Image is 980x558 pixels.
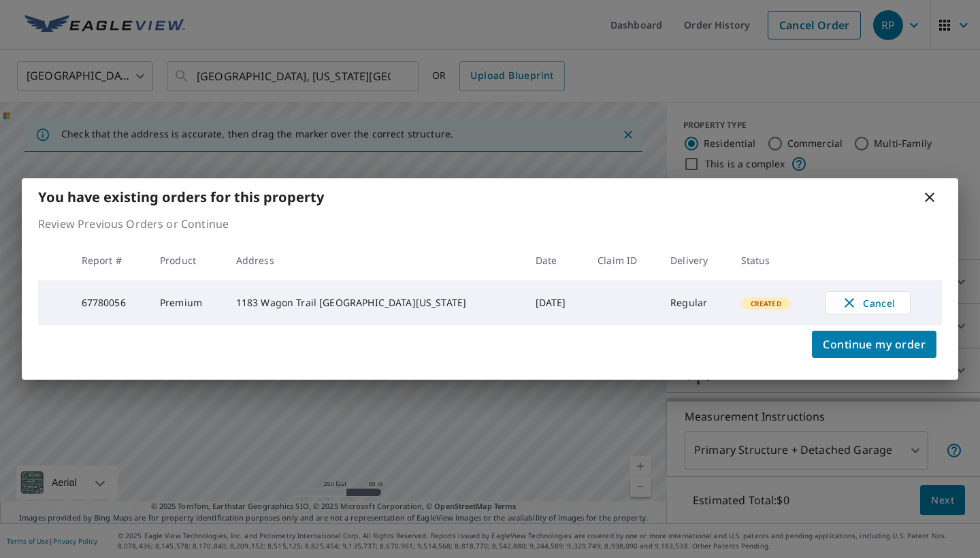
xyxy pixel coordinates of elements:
p: Review Previous Orders or Continue [38,216,942,232]
th: Claim ID [587,240,659,280]
th: Report # [71,240,149,280]
td: 67780056 [71,280,149,325]
b: You have existing orders for this property [38,188,324,206]
span: Created [742,299,789,308]
button: Cancel [826,291,911,314]
th: Status [730,240,815,280]
th: Address [225,240,525,280]
button: Continue my order [812,331,936,358]
div: 1183 Wagon Trail [GEOGRAPHIC_DATA][US_STATE] [236,296,514,310]
td: Regular [659,280,730,325]
span: Cancel [840,295,896,311]
td: Premium [149,280,225,325]
th: Date [525,240,587,280]
th: Delivery [659,240,730,280]
th: Product [149,240,225,280]
span: Continue my order [823,335,926,354]
td: [DATE] [525,280,587,325]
